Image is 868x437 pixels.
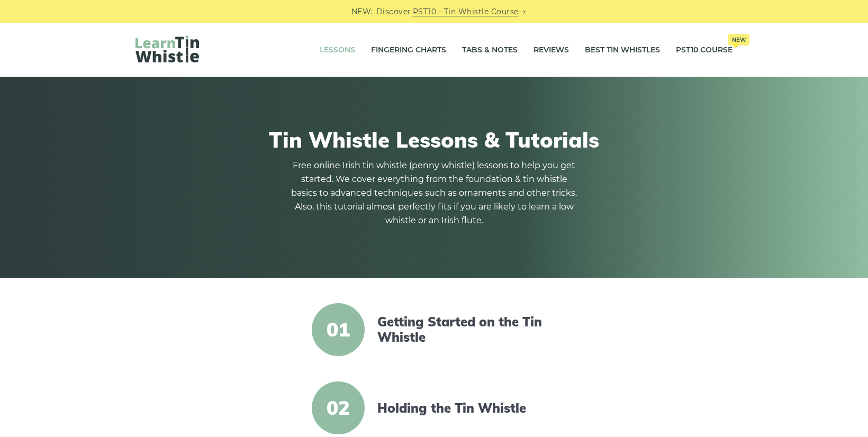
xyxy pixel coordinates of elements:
[377,314,559,345] a: Getting Started on the Tin Whistle
[371,37,446,63] a: Fingering Charts
[534,37,569,63] a: Reviews
[585,37,660,63] a: Best Tin Whistles
[676,37,733,63] a: PST10 CourseNew
[312,381,365,434] span: 02
[377,400,559,416] a: Holding the Tin Whistle
[135,127,733,152] h1: Tin Whistle Lessons & Tutorials
[312,303,365,356] span: 01
[320,37,355,63] a: Lessons
[291,159,577,227] p: Free online Irish tin whistle (penny whistle) lessons to help you get started. We cover everythin...
[135,35,199,62] img: LearnTinWhistle.com
[728,34,749,45] span: New
[462,37,518,63] a: Tabs & Notes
